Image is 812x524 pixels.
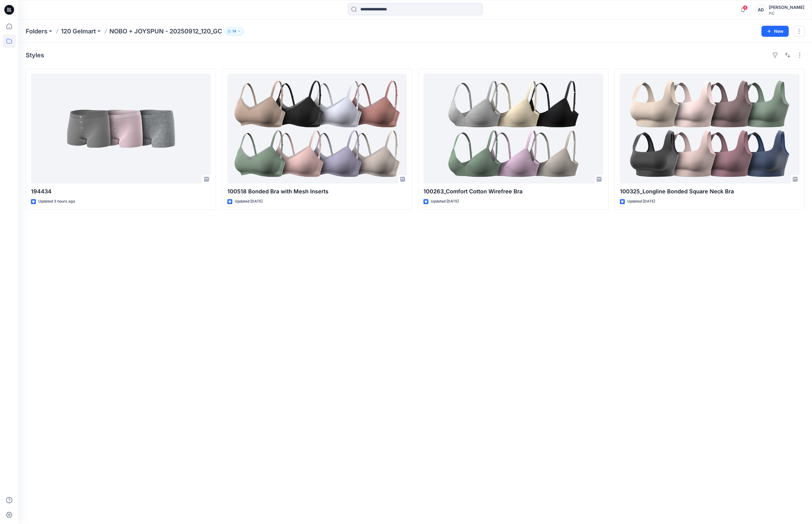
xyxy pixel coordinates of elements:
[227,74,407,184] a: 100518 Bonded Bra with Mesh Inserts
[31,187,211,196] p: 194434
[769,4,804,11] div: [PERSON_NAME]
[769,11,804,16] div: PIC
[235,198,263,205] p: Updated [DATE]
[627,198,655,205] p: Updated [DATE]
[26,51,44,59] h4: Styles
[227,187,407,196] p: 100518 Bonded Bra with Mesh Inserts
[755,4,766,15] div: AD
[620,187,800,196] p: 100325_Longline Bonded Square Neck Bra
[232,28,236,35] p: 14
[225,27,244,36] button: 14
[38,198,75,205] p: Updated 3 hours ago
[431,198,459,205] p: Updated [DATE]
[31,74,211,184] a: 194434
[109,27,222,36] p: NOBO + JOYSPUN - 20250912_120_GC
[423,74,603,184] a: 100263_Comfort Cotton Wirefree Bra
[26,27,47,36] a: Folders
[620,74,800,184] a: 100325_Longline Bonded Square Neck Bra
[61,27,96,36] a: 120 Gelmart
[761,26,789,37] button: New
[743,5,748,10] span: 4
[423,187,603,196] p: 100263_Comfort Cotton Wirefree Bra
